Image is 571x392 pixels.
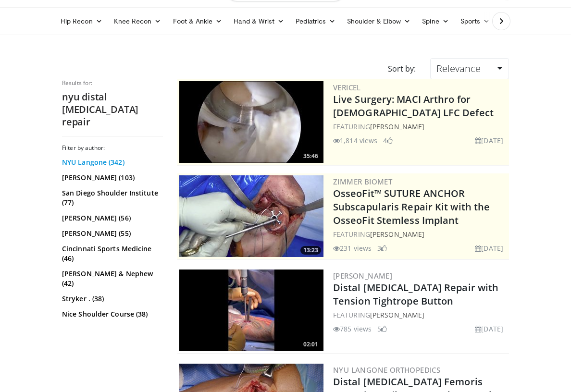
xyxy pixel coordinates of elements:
[333,135,377,146] li: 1,814 views
[62,294,161,304] a: Stryker . (38)
[62,158,161,167] a: NYU Langone (342)
[333,177,392,186] a: Zimmer Biomet
[341,12,416,31] a: Shoulder & Elbow
[62,173,161,183] a: [PERSON_NAME] (103)
[436,62,481,75] span: Relevance
[179,269,323,351] img: 6b0fd8a9-231e-4c22-ad18-a817b40fa229.300x170_q85_crop-smart_upscale.jpg
[290,12,341,31] a: Pediatrics
[383,135,393,146] li: 4
[333,187,490,227] a: OsseoFit™ SUTURE ANCHOR Subscapularis Repair Kit with the OsseoFit Stemless Implant
[370,310,424,319] a: [PERSON_NAME]
[377,243,387,253] li: 3
[370,230,424,239] a: [PERSON_NAME]
[179,81,323,163] a: 35:46
[333,122,507,132] div: FEATURING
[333,310,507,320] div: FEATURING
[62,188,161,208] a: San Diego Shoulder Institute (77)
[62,229,161,238] a: [PERSON_NAME] (55)
[377,324,387,334] li: 5
[475,324,503,334] li: [DATE]
[62,244,161,263] a: Cincinnati Sports Medicine (46)
[475,135,503,146] li: [DATE]
[416,12,454,31] a: Spine
[333,83,361,92] a: Vericel
[333,271,392,281] a: [PERSON_NAME]
[62,269,161,288] a: [PERSON_NAME] & Nephew (42)
[179,81,323,163] img: eb023345-1e2d-4374-a840-ddbc99f8c97c.300x170_q85_crop-smart_upscale.jpg
[370,122,424,131] a: [PERSON_NAME]
[381,58,423,79] div: Sort by:
[179,269,323,351] a: 02:01
[179,175,323,257] a: 13:23
[228,12,290,31] a: Hand & Wrist
[300,152,321,160] span: 35:46
[62,309,161,319] a: Nice Shoulder Course (38)
[62,144,163,152] h3: Filter by author:
[300,246,321,255] span: 13:23
[62,91,163,128] h2: nyu distal [MEDICAL_DATA] repair
[108,12,167,31] a: Knee Recon
[333,365,440,375] a: NYU Langone Orthopedics
[455,12,496,31] a: Sports
[333,93,494,119] a: Live Surgery: MACI Arthro for [DEMOGRAPHIC_DATA] LFC Defect
[55,12,108,31] a: Hip Recon
[333,281,498,307] a: Distal [MEDICAL_DATA] Repair with Tension Tightrope Button
[167,12,228,31] a: Foot & Ankle
[333,324,372,334] li: 785 views
[62,79,163,87] p: Results for:
[333,229,507,239] div: FEATURING
[179,175,323,257] img: 40c8acad-cf15-4485-a741-123ec1ccb0c0.300x170_q85_crop-smart_upscale.jpg
[475,243,503,253] li: [DATE]
[430,58,509,79] a: Relevance
[62,213,161,223] a: [PERSON_NAME] (56)
[300,340,321,349] span: 02:01
[333,243,372,253] li: 231 views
